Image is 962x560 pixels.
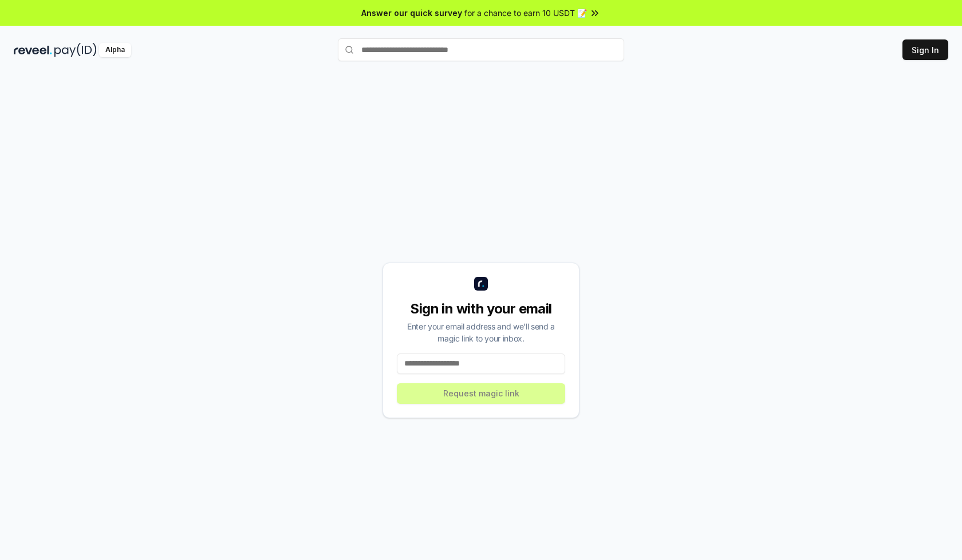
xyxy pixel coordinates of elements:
[474,277,488,291] img: logo_small
[902,39,948,60] button: Sign In
[361,7,462,19] span: Answer our quick survey
[397,320,565,344] div: Enter your email address and we’ll send a magic link to your inbox.
[464,7,587,19] span: for a chance to earn 10 USDT 📝
[397,300,565,318] div: Sign in with your email
[54,43,97,57] img: pay_id
[99,43,131,57] div: Alpha
[14,43,52,57] img: reveel_dark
